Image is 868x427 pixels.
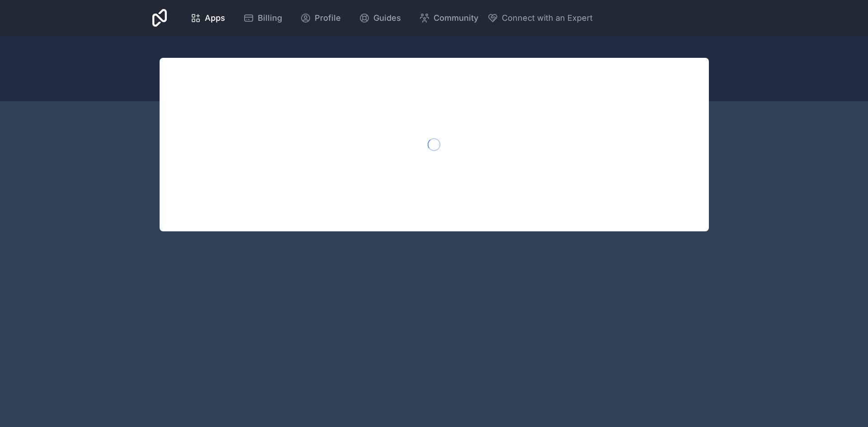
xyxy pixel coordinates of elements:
span: Apps [205,12,225,24]
a: Community [412,8,486,28]
span: Billing [258,12,282,24]
button: Connect with an Expert [487,12,593,24]
a: Billing [236,8,289,28]
span: Community [434,12,478,24]
a: Guides [352,8,408,28]
a: Profile [293,8,348,28]
span: Profile [315,12,341,24]
span: Guides [373,12,401,24]
a: Apps [183,8,232,28]
span: Connect with an Expert [502,12,593,24]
